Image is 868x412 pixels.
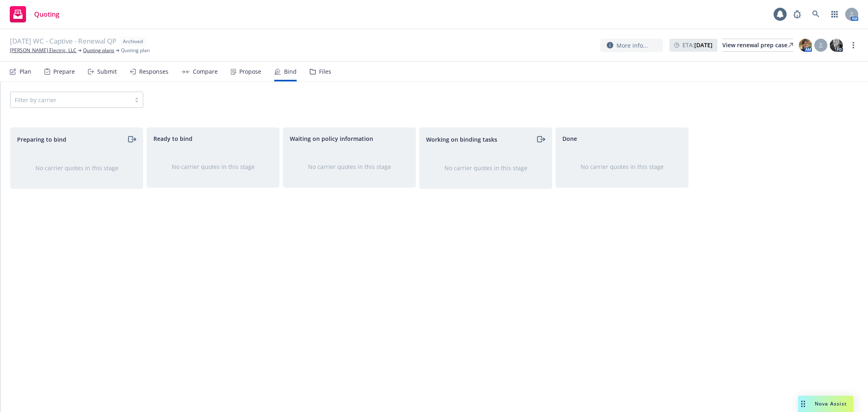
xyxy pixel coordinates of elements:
[193,68,218,75] div: Compare
[17,135,66,144] span: Preparing to bind
[53,68,75,75] div: Prepare
[121,47,150,54] span: Quoting plan
[617,41,648,50] span: More info...
[830,39,843,52] img: photo
[798,396,808,412] div: Drag to move
[426,135,497,144] span: Working on binding tasks
[284,68,297,75] div: Bind
[789,6,805,22] a: Report a Bug
[682,41,713,49] span: ETA :
[10,47,77,54] a: [PERSON_NAME] Electric, LLC
[296,162,402,171] div: No carrier quotes in this stage
[24,164,130,172] div: No carrier quotes in this stage
[826,6,843,22] a: Switch app
[127,134,136,144] a: moveRight
[799,39,812,52] img: photo
[319,68,331,75] div: Files
[160,162,266,171] div: No carrier quotes in this stage
[798,396,853,412] button: Nova Assist
[694,41,713,49] strong: [DATE]
[808,6,824,22] a: Search
[290,134,373,143] span: Waiting on policy information
[83,47,114,54] a: Quoting plans
[562,134,577,143] span: Done
[7,3,63,26] a: Quoting
[20,68,31,75] div: Plan
[10,36,116,47] span: [DATE] WC - Captive - Renewal QP
[139,68,168,75] div: Responses
[34,11,59,18] span: Quoting
[153,134,192,143] span: Ready to bind
[97,68,117,75] div: Submit
[722,39,793,52] a: View renewal prep case
[569,162,675,171] div: No carrier quotes in this stage
[239,68,261,75] div: Propose
[536,134,545,144] a: moveRight
[600,39,663,52] button: More info...
[123,38,143,45] span: Archived
[848,40,858,50] a: more
[433,164,539,172] div: No carrier quotes in this stage
[722,39,793,51] div: View renewal prep case
[815,400,847,407] span: Nova Assist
